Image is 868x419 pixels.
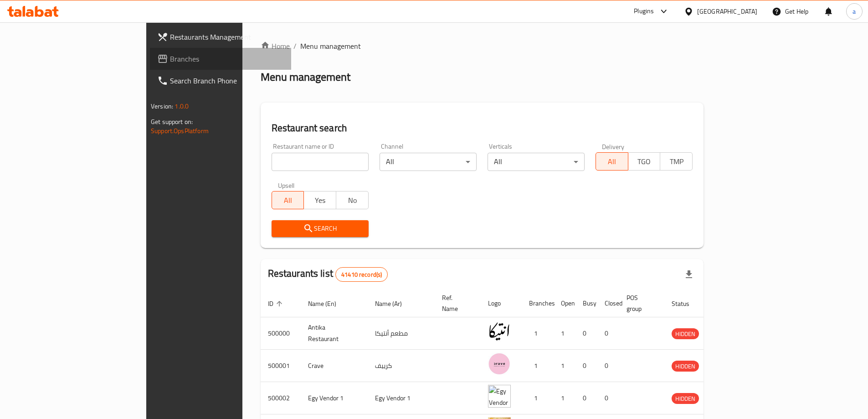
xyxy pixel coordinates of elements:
[672,329,699,339] span: HIDDEN
[488,385,511,408] img: Egy Vendor 1
[170,75,284,86] span: Search Branch Phone
[272,191,304,209] button: All
[272,121,693,135] h2: Restaurant search
[672,298,701,309] span: Status
[278,182,295,188] label: Upsell
[442,292,470,314] span: Ref. Name
[151,100,173,112] span: Version:
[368,350,435,382] td: كرييف
[597,382,619,414] td: 0
[575,317,597,350] td: 0
[672,361,699,372] span: HIDDEN
[522,350,554,382] td: 1
[336,270,387,279] span: 41410 record(s)
[335,267,388,282] div: Total records count
[488,320,511,343] img: Antika Restaurant
[150,70,291,92] a: Search Branch Phone
[554,382,575,414] td: 1
[853,6,856,16] span: a
[340,194,365,207] span: No
[301,382,368,414] td: Egy Vendor 1
[303,191,336,209] button: Yes
[488,153,585,171] div: All
[660,152,693,171] button: TMP
[261,70,350,84] h2: Menu management
[151,125,209,137] a: Support.OpsPlatform
[597,290,619,317] th: Closed
[272,153,369,171] input: Search for restaurant name or ID..
[575,350,597,382] td: 0
[632,155,657,168] span: TGO
[300,41,361,52] span: Menu management
[600,155,625,168] span: All
[293,41,297,52] li: /
[597,317,619,350] td: 0
[554,350,575,382] td: 1
[634,6,654,17] div: Plugins
[375,298,414,309] span: Name (Ar)
[672,393,699,404] span: HIDDEN
[301,317,368,350] td: Antika Restaurant
[380,153,477,171] div: All
[575,382,597,414] td: 0
[368,317,435,350] td: مطعم أنتيكا
[602,143,625,150] label: Delivery
[597,350,619,382] td: 0
[279,223,361,234] span: Search
[672,393,699,404] div: HIDDEN
[170,53,284,64] span: Branches
[672,328,699,339] div: HIDDEN
[627,292,653,314] span: POS group
[481,290,522,317] th: Logo
[628,152,661,171] button: TGO
[150,26,291,48] a: Restaurants Management
[336,191,369,209] button: No
[151,116,193,128] span: Get support on:
[678,264,700,285] div: Export file
[488,352,511,375] img: Crave
[697,6,757,16] div: [GEOGRAPHIC_DATA]
[301,350,368,382] td: Crave
[664,155,689,168] span: TMP
[276,194,301,207] span: All
[575,290,597,317] th: Busy
[170,31,284,42] span: Restaurants Management
[522,382,554,414] td: 1
[554,290,575,317] th: Open
[554,317,575,350] td: 1
[522,290,554,317] th: Branches
[272,220,369,237] button: Search
[522,317,554,350] td: 1
[308,194,333,207] span: Yes
[268,298,285,309] span: ID
[596,152,628,171] button: All
[150,48,291,70] a: Branches
[308,298,348,309] span: Name (En)
[268,267,388,282] h2: Restaurants list
[368,382,435,414] td: Egy Vendor 1
[175,100,189,112] span: 1.0.0
[261,41,704,52] nav: breadcrumb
